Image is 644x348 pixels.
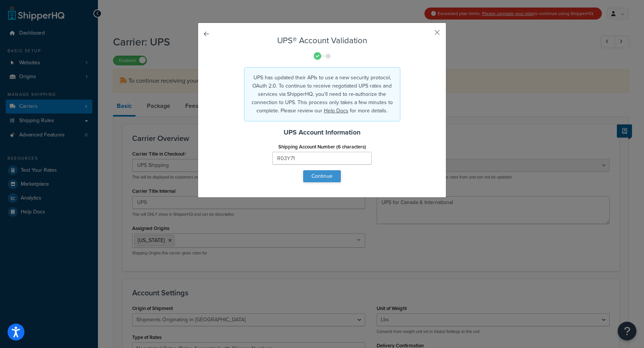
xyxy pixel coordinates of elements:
[278,144,366,150] label: Shipping Account Number (6 characters)
[217,36,427,45] h3: UPS® Account Validation
[250,74,394,115] p: UPS has updated their APIs to use a new security protocol, OAuth 2.0. To continue to receive nego...
[303,170,341,182] button: Continue
[324,107,348,115] a: Help Docs
[217,127,427,138] h4: UPS Account Information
